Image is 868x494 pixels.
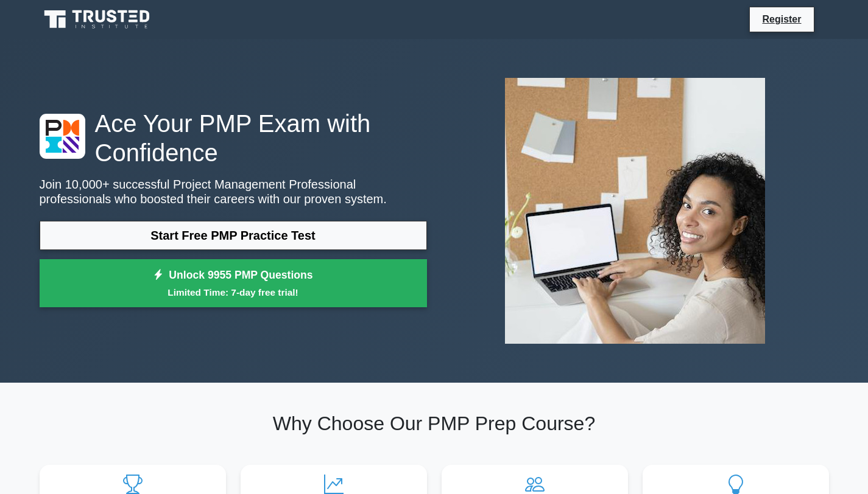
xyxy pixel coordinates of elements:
h1: Ace Your PMP Exam with Confidence [40,109,427,167]
a: Register [755,12,808,27]
h2: Why Choose Our PMP Prep Course? [40,412,829,435]
p: Join 10,000+ successful Project Management Professional professionals who boosted their careers w... [40,177,427,206]
a: Unlock 9955 PMP QuestionsLimited Time: 7-day free trial! [40,259,427,308]
small: Limited Time: 7-day free trial! [55,285,412,299]
a: Start Free PMP Practice Test [40,221,427,250]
